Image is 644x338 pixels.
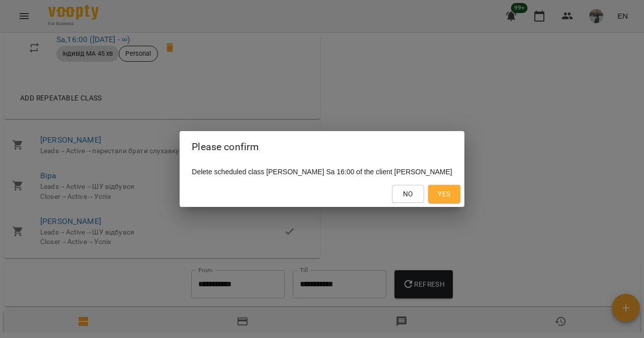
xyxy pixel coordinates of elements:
h2: Please confirm [192,139,452,155]
button: No [392,185,424,203]
button: Yes [428,185,460,203]
span: Yes [438,188,450,200]
span: No [403,188,413,200]
div: Delete scheduled class [PERSON_NAME] Sa 16:00 of the client [PERSON_NAME] [180,163,464,181]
